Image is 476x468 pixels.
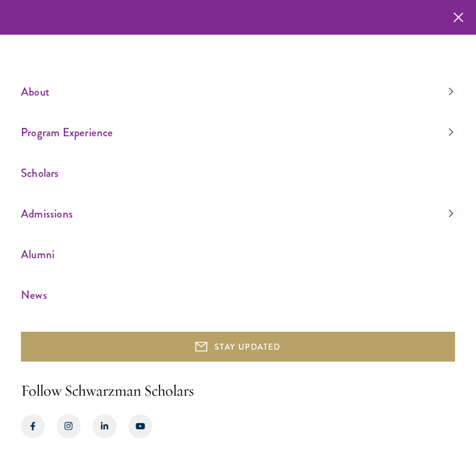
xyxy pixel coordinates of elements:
[21,82,453,102] a: About
[21,163,453,183] a: Scholars
[21,380,455,402] h2: Follow Schwarzman Scholars
[21,285,453,305] a: News
[21,244,453,264] a: Alumni
[21,332,455,362] button: STAY UPDATED
[21,204,453,224] a: Admissions
[21,123,453,142] a: Program Experience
